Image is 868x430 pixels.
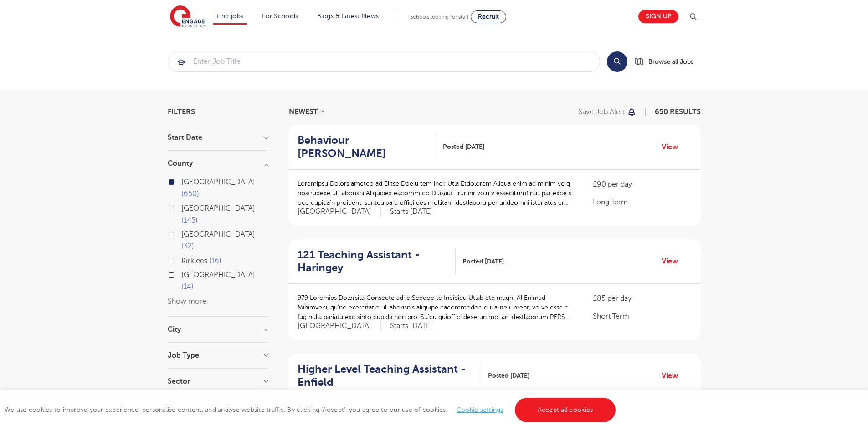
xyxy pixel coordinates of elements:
span: Posted [DATE] [462,257,504,266]
span: Filters [168,108,195,116]
span: [GEOGRAPHIC_DATA] [298,207,381,217]
p: Starts [DATE] [390,207,432,217]
h2: Behaviour [PERSON_NAME] [298,134,429,160]
h2: Higher Level Teaching Assistant - Enfield [298,363,474,389]
span: 16 [209,257,221,265]
span: [GEOGRAPHIC_DATA] [181,271,255,279]
input: [GEOGRAPHIC_DATA] 32 [181,230,187,236]
p: 979 Loremips Dolorsita Consecte adi e Seddoe te Incididu Utlab etd magn: Al Enimad Minimveni, qu’... [298,293,575,322]
a: Behaviour [PERSON_NAME] [298,134,437,160]
p: £90 per day [593,179,691,190]
a: Blogs & Latest News [317,13,379,20]
h3: City [168,326,268,333]
span: [GEOGRAPHIC_DATA] [181,204,255,212]
a: Find jobs [217,13,244,20]
h3: County [168,160,268,167]
span: Posted [DATE] [443,142,484,152]
input: Submit [168,51,600,71]
input: [GEOGRAPHIC_DATA] 145 [181,204,187,210]
p: Short Term [593,311,691,322]
p: Save job alert [578,108,625,116]
span: 650 [181,190,199,198]
p: Loremipsu Dolors ametco ad Elitse Doeiu tem inci: Utla Etdolorem Aliqua enim ad minim ve q nostru... [298,179,575,207]
span: Posted [DATE] [488,371,529,380]
span: Browse all Jobs [648,56,693,67]
div: Submit [168,51,600,72]
span: [GEOGRAPHIC_DATA] [181,230,255,238]
input: Kirklees 16 [181,257,187,263]
a: View [662,370,685,382]
span: 32 [181,242,194,250]
input: [GEOGRAPHIC_DATA] 650 [181,178,187,184]
img: Engage Education [170,5,205,28]
h3: Job Type [168,352,268,359]
a: Recruit [471,10,506,23]
h3: Sector [168,378,268,385]
span: Schools looking for staff [410,14,469,20]
span: [GEOGRAPHIC_DATA] [298,321,381,331]
a: Browse all Jobs [635,56,701,67]
a: Sign up [638,10,678,23]
span: [GEOGRAPHIC_DATA] [181,178,255,186]
span: Recruit [478,13,499,20]
p: £85 per day [593,293,691,304]
a: 121 Teaching Assistant - Haringey [298,248,456,275]
button: Show more [168,297,206,305]
h3: Start Date [168,134,268,141]
a: Higher Level Teaching Assistant - Enfield [298,363,481,389]
a: View [662,255,685,267]
span: 145 [181,216,198,224]
h2: 121 Teaching Assistant - Haringey [298,248,449,275]
span: 650 RESULTS [655,108,701,116]
span: We use cookies to improve your experience, personalise content, and analyse website traffic. By c... [5,406,618,413]
button: Save job alert [578,108,637,116]
button: Search [607,51,627,72]
a: For Schools [262,13,298,20]
p: Long Term [593,197,691,207]
input: [GEOGRAPHIC_DATA] 14 [181,271,187,277]
a: Cookie settings [457,406,503,413]
a: Accept all cookies [515,398,616,422]
a: View [662,141,685,153]
p: Starts [DATE] [390,321,432,331]
span: Kirklees [181,257,207,265]
span: 14 [181,283,194,291]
